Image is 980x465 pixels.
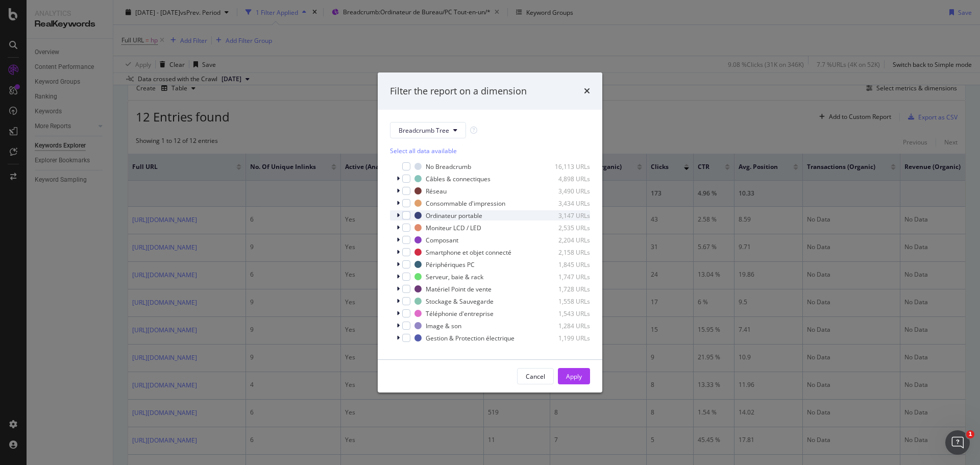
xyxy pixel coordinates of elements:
div: Consommable d'impression [426,199,505,208]
div: 3,147 URLs [540,211,590,220]
span: Breadcrumb Tree [399,126,449,135]
span: 1 [966,430,974,438]
div: Réseau [426,187,447,195]
div: 4,898 URLs [540,175,590,183]
div: 1,747 URLs [540,273,590,281]
div: Smartphone et objet connecté [426,248,511,257]
div: 3,490 URLs [540,187,590,195]
div: Cancel [526,372,545,381]
button: Cancel [517,368,554,384]
div: Ordinateur portable [426,211,482,220]
div: Téléphonie d'entreprise [426,309,494,318]
div: 16,113 URLs [540,162,590,171]
div: times [584,85,590,98]
button: Breadcrumb Tree [390,122,466,138]
div: 1,199 URLs [540,334,590,342]
div: 3,434 URLs [540,199,590,208]
button: Apply [558,368,590,384]
div: Serveur, baie & rack [426,273,483,281]
div: Stockage & Sauvegarde [426,297,494,306]
div: Select all data available [390,146,590,155]
div: Composant [426,236,458,244]
iframe: Intercom live chat [945,430,970,455]
div: 1,284 URLs [540,322,590,330]
div: 1,728 URLs [540,285,590,293]
div: Image & son [426,322,461,330]
div: Câbles & connectiques [426,175,491,183]
div: Apply [566,372,582,381]
div: Matériel Point de vente [426,285,492,293]
div: 2,204 URLs [540,236,590,244]
div: No Breadcrumb [426,162,471,171]
div: 2,535 URLs [540,224,590,232]
div: Moniteur LCD / LED [426,224,481,232]
div: Gestion & Protection électrique [426,334,514,342]
div: 1,845 URLs [540,260,590,269]
div: 1,558 URLs [540,297,590,306]
div: modal [378,72,602,393]
div: 1,543 URLs [540,309,590,318]
div: Périphériques PC [426,260,475,269]
div: Filter the report on a dimension [390,85,527,98]
div: 2,158 URLs [540,248,590,257]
